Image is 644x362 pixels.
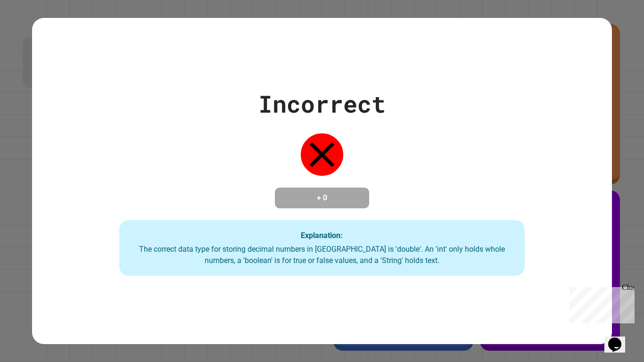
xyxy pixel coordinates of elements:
div: The correct data type for storing decimal numbers in [GEOGRAPHIC_DATA] is 'double'. An 'int' only... [129,244,516,266]
iframe: chat widget [604,324,635,353]
h4: + 0 [284,192,360,204]
div: Incorrect [258,86,386,122]
iframe: chat widget [566,283,635,323]
strong: Explanation: [301,231,343,240]
div: Chat with us now!Close [4,4,65,60]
